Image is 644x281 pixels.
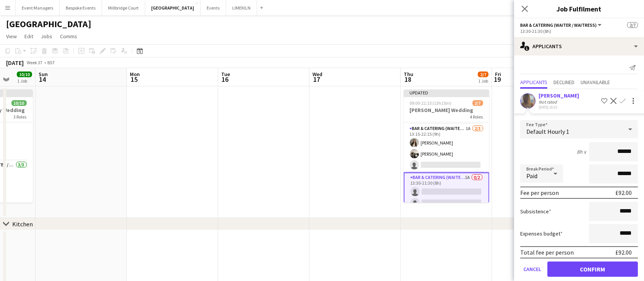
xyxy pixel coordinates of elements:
span: Fri [495,71,501,78]
div: [DATE] 16:01 [539,105,579,110]
span: Paid [526,172,537,180]
span: 2/7 [627,22,638,28]
h3: Job Fulfilment [514,4,644,14]
button: [GEOGRAPHIC_DATA] [145,0,201,15]
div: [PERSON_NAME] [539,92,579,99]
div: £92.00 [615,249,632,256]
a: Jobs [38,31,55,41]
button: Confirm [547,262,638,277]
div: Kitchen [12,220,33,228]
div: Updated [404,89,489,96]
span: View [6,33,17,40]
h1: [GEOGRAPHIC_DATA] [6,18,91,30]
span: Applicants [520,80,547,85]
button: Bespoke Events [60,0,102,15]
span: 10/10 [11,100,27,106]
span: 2/7 [472,100,483,106]
div: BST [47,60,55,65]
div: Applicants [514,37,644,55]
app-card-role: Bar & Catering (Waiter / waitress)1A0/213:30-21:30 (8h) [404,172,489,211]
span: 15 [129,75,140,84]
span: Sun [39,71,48,78]
span: Default Hourly 1 [526,128,569,135]
span: Week 37 [25,60,44,65]
div: [DATE] [6,59,24,67]
span: Bar & Catering (Waiter / waitress) [520,22,597,28]
div: 1 Job [478,78,488,84]
button: Millbridge Court [102,0,145,15]
div: £92.00 [615,189,632,197]
button: Event Managers [16,0,60,15]
span: Tue [221,71,230,78]
h3: [PERSON_NAME] Wedding [404,107,489,114]
div: 13:30-21:30 (8h) [520,28,638,34]
div: 8h x [577,148,586,155]
a: Comms [57,31,80,41]
button: LIMEKILN [226,0,257,15]
span: Thu [404,71,413,78]
span: Comms [60,33,77,40]
span: Mon [130,71,140,78]
span: 17 [311,75,322,84]
span: 3 Roles [14,114,27,120]
span: 14 [37,75,48,84]
div: Fee per person [520,189,559,197]
span: 19 [494,75,501,84]
span: 09:00-22:15 (13h15m) [410,100,452,106]
button: Events [201,0,226,15]
button: Bar & Catering (Waiter / waitress) [520,22,603,28]
span: Unavailable [581,80,610,85]
span: Edit [24,33,33,40]
a: Edit [21,31,36,41]
span: 16 [220,75,230,84]
app-card-role: Bar & Catering (Waiter / waitress)1A2/313:15-22:15 (9h)[PERSON_NAME][PERSON_NAME] [404,124,489,172]
button: Cancel [520,262,544,277]
div: Total fee per person [520,249,574,256]
span: 2/7 [478,71,489,77]
span: Wed [312,71,322,78]
div: Not rated [539,99,558,105]
span: 4 Roles [470,114,483,120]
span: 18 [403,75,413,84]
app-job-card: Updated09:00-22:15 (13h15m)2/7[PERSON_NAME] Wedding4 Roles Bar & Catering (Waiter / waitress)2A0/... [404,89,489,203]
span: 10/10 [17,71,32,77]
div: 1 Job [17,78,32,84]
a: View [3,31,20,41]
label: Expenses budget [520,230,563,237]
span: Jobs [41,33,52,40]
label: Subsistence [520,208,551,215]
span: Declined [553,80,574,85]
